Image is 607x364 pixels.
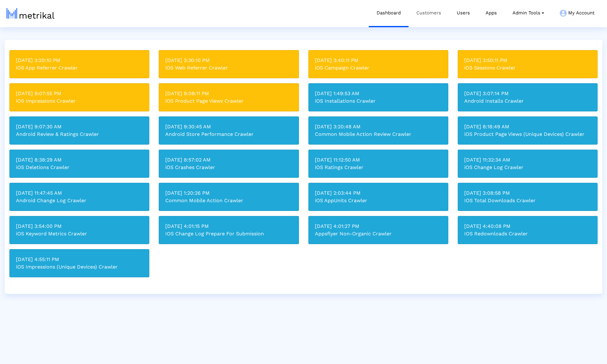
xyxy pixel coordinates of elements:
[315,156,442,164] div: [DATE] 11:12:50 AM
[315,123,442,131] div: [DATE] 3:20:48 AM
[165,164,292,171] div: iOS Crashes Crawler
[165,223,292,230] div: [DATE] 4:01:15 PM
[16,223,143,230] div: [DATE] 3:54:00 PM
[7,8,54,19] img: metrical-logo-light.png
[464,64,591,72] div: iOS Sessions Crawler
[315,164,442,171] div: iOS Ratings Crawler
[464,197,591,204] div: IOS Total Downloads Crawler
[165,156,292,164] div: [DATE] 8:57:02 AM
[315,189,442,197] div: [DATE] 2:03:44 PM
[464,230,591,238] div: IOS Redownloads Crawler
[16,263,143,271] div: iOS Impressions (Unique Devices) Crawler
[464,223,591,230] div: [DATE] 4:40:08 PM
[165,230,292,238] div: IOS Change Log Prepare For Submission
[16,57,143,64] div: [DATE] 3:20:10 PM
[165,197,292,204] div: Common Mobile Action Crawler
[16,123,143,131] div: [DATE] 9:07:30 AM
[16,90,143,97] div: [DATE] 9:07:55 PM
[16,164,143,171] div: iOS Deletions Crawler
[315,230,442,238] div: Appsflyer Non-Organic Crawler
[16,197,143,204] div: Android Change Log Crawler
[464,164,591,171] div: iOS Change Log Crawler
[16,64,143,72] div: iOS App Referrer Crawler
[165,123,292,131] div: [DATE] 9:30:45 AM
[560,10,567,17] img: my-account-menu-icon.png
[315,97,442,105] div: iOS Installations Crawler
[16,156,143,164] div: [DATE] 8:38:29 AM
[165,57,292,64] div: [DATE] 3:30:10 PM
[315,57,442,64] div: [DATE] 3:40:11 PM
[315,223,442,230] div: [DATE] 4:01:27 PM
[464,97,591,105] div: Android Installs Crawler
[165,64,292,72] div: iOS Web Referrer Crawler
[464,189,591,197] div: [DATE] 3:08:58 PM
[16,189,143,197] div: [DATE] 11:47:45 AM
[165,90,292,97] div: [DATE] 9:09:11 PM
[165,189,292,197] div: [DATE] 1:20:26 PM
[315,197,442,204] div: iOS AppUnits Crawler
[315,131,442,138] div: Common Mobile Action Review Crawler
[315,90,442,97] div: [DATE] 1:49:53 AM
[464,57,591,64] div: [DATE] 3:50:11 PM
[165,97,292,105] div: iOS Product Page Views Crawler
[464,156,591,164] div: [DATE] 11:32:34 AM
[16,97,143,105] div: iOS Impressions Crawler
[464,123,591,131] div: [DATE] 8:18:49 AM
[16,230,143,238] div: iOS Keyword Metrics Crawler
[16,131,143,138] div: Android Review & Ratings Crawler
[315,64,442,72] div: iOS Campaign Crawler
[464,131,591,138] div: iOS Product Page Views (Unique Devices) Crawler
[16,256,143,263] div: [DATE] 4:55:11 PM
[464,90,591,97] div: [DATE] 3:07:14 PM
[165,131,292,138] div: Android Store Performance Crawler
